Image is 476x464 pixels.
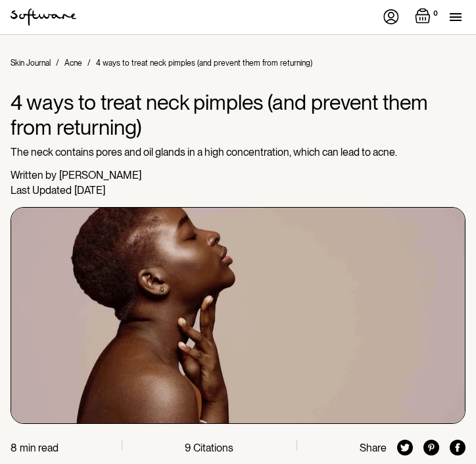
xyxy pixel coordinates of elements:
div: 0 [431,8,440,20]
img: pinterest icon [423,440,439,455]
div: 4 ways to treat neck pimples (and prevent them from returning) [96,58,312,68]
img: facebook icon [450,440,465,455]
div: Written by [11,169,57,181]
div: 8 [11,442,17,454]
div: [DATE] [74,184,105,197]
div: Citations [193,442,233,454]
h1: 4 ways to treat neck pimples (and prevent them from returning) [11,90,465,141]
div: min read [20,442,59,454]
img: Software Logo [11,9,76,26]
a: home [11,9,76,26]
div: Last Updated [11,184,72,197]
a: Skin Journal [11,58,51,68]
img: twitter icon [397,440,413,455]
div: [PERSON_NAME] [59,169,141,181]
div: Share [360,442,387,454]
div: / [56,58,59,68]
a: Acne [64,58,82,68]
p: The neck contains pores and oil glands in a high concentration, which can lead to acne. [11,146,465,158]
a: Open empty cart [415,8,440,26]
div: / [87,58,91,68]
div: 9 [185,442,191,454]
